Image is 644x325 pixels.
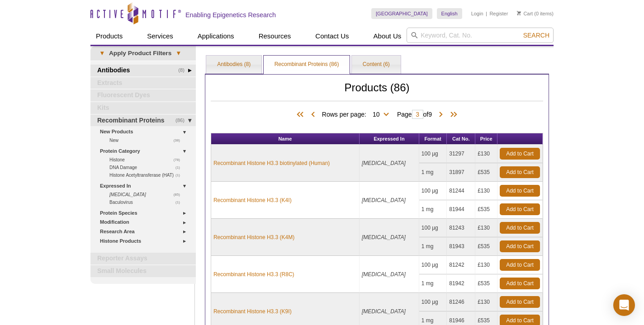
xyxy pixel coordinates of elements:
td: 1 mg [419,237,447,256]
i: [MEDICAL_DATA] [362,197,406,203]
a: Expressed In [100,181,190,191]
a: (8)Antibodies [90,65,196,76]
th: Price [475,133,497,145]
a: New Products [100,127,190,137]
th: Expressed In [360,133,419,145]
span: (38) [174,137,185,144]
td: 1 mg [419,274,447,293]
input: Keyword, Cat. No. [407,28,554,43]
a: (86)Recombinant Proteins [90,115,196,127]
td: 81243 [447,219,475,237]
a: Add to Cart [500,148,540,160]
span: (1) [175,198,185,206]
a: Extracts [90,77,196,89]
td: 100 µg [419,293,447,311]
a: Small Molecules [90,265,196,277]
a: (78)Histone [109,156,185,164]
a: Protein Category [100,146,190,156]
td: £535 [475,237,497,256]
span: (8) [178,65,189,76]
td: £130 [475,293,497,311]
td: 81246 [447,293,475,311]
a: [GEOGRAPHIC_DATA] [371,8,432,19]
td: 1 mg [419,200,447,219]
a: Protein Species [100,208,190,218]
button: Search [521,31,552,39]
td: £130 [475,182,497,200]
span: (85) [174,191,185,198]
td: 31897 [447,163,475,182]
a: Modification [100,217,190,227]
td: £130 [475,145,497,163]
span: ▾ [171,49,185,57]
td: 100 µg [419,145,447,163]
span: Previous Page [308,110,317,119]
a: Cart [517,10,533,17]
a: About Us [368,28,407,45]
span: (78) [174,156,185,164]
td: 81942 [447,274,475,293]
span: 9 [428,111,432,118]
td: £130 [475,256,497,274]
td: 31297 [447,145,475,163]
td: 100 µg [419,256,447,274]
li: | [486,8,487,19]
a: English [437,8,462,19]
i: [MEDICAL_DATA] [362,234,406,240]
a: Add to Cart [500,240,540,252]
span: ▾ [95,49,109,57]
li: (0 items) [517,8,554,19]
a: Recombinant Histone H3.3 (R8C) [213,270,294,278]
a: Add to Cart [500,203,540,215]
td: £535 [475,200,497,219]
td: 100 µg [419,219,447,237]
a: (1)Baculovirus [109,198,185,206]
td: £535 [475,163,497,182]
td: 100 µg [419,182,447,200]
a: Add to Cart [500,278,540,289]
td: £130 [475,219,497,237]
a: (1)Histone Acetyltransferase (HAT) [109,171,185,179]
a: (85) [MEDICAL_DATA] [109,191,185,198]
i: [MEDICAL_DATA] [362,308,406,315]
i: [MEDICAL_DATA] [362,160,406,166]
a: Reporter Assays [90,253,196,264]
span: Rows per page: [322,109,393,118]
a: Recombinant Proteins (86) [264,56,350,74]
a: Products [90,28,128,45]
td: 81944 [447,200,475,219]
a: Recombinant Histone H3.3 (K4M) [213,233,294,241]
a: Recombinant Histone H3.3 biotinylated (Human) [213,159,330,167]
td: £535 [475,274,497,293]
a: Add to Cart [500,166,540,178]
a: Add to Cart [500,259,540,271]
span: Last Page [445,110,459,119]
a: Applications [192,28,240,45]
h2: Products (86) [211,84,543,101]
a: Recombinant Histone H3.3 (K9I) [213,307,292,316]
td: 1 mg [419,163,447,182]
span: (1) [175,171,185,179]
a: ▾Apply Product Filters▾ [90,46,196,61]
a: Services [142,28,179,45]
a: Content (6) [352,56,401,74]
div: Open Intercom Messenger [613,294,635,316]
span: Page of [393,110,436,119]
a: Recombinant Histone H3.3 (K4I) [213,196,292,204]
a: Contact Us [310,28,354,45]
a: Fluorescent Dyes [90,89,196,101]
a: Register [489,10,508,17]
a: (1)DNA Damage [109,164,185,171]
span: First Page [295,110,308,119]
td: 81943 [447,237,475,256]
a: Antibodies (8) [206,56,261,74]
span: Next Page [436,110,445,119]
a: Add to Cart [500,222,540,234]
th: Name [211,133,360,145]
a: Histone Products [100,236,190,246]
a: Add to Cart [500,296,540,308]
span: Search [523,32,549,39]
img: Your Cart [517,11,521,15]
h2: Enabling Epigenetics Research [185,11,276,19]
i: [MEDICAL_DATA] [109,192,146,197]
